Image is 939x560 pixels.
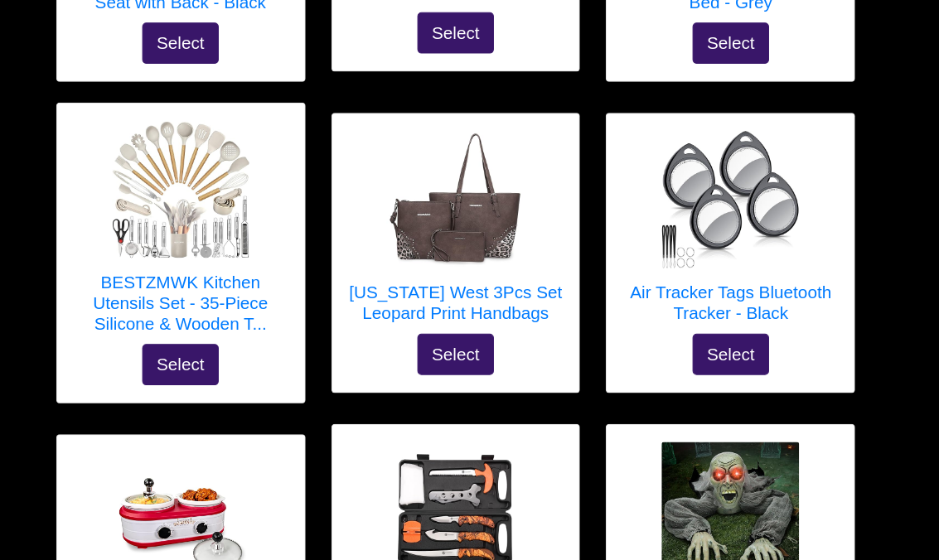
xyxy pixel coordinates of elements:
button: Select [433,341,507,381]
a: Air Tracker Tags Bluetooth Tracker - Black Air Tracker Tags Bluetooth Tracker - Black [632,146,837,341]
img: Air Tracker Tags Bluetooth Tracker - Black [668,146,801,278]
button: Select [698,341,772,381]
button: Select [698,41,772,81]
a: BESTZMWK Kitchen Utensils Set - 35-Piece Silicone & Wooden Tools BESTZMWK Kitchen Utensils Set - ... [102,136,307,351]
button: Select [167,351,242,391]
img: BESTZMWK Kitchen Utensils Set - 35-Piece Silicone & Wooden Tools [138,136,271,268]
h5: Air Tracker Tags Bluetooth Tracker - Black [632,292,837,331]
button: Select [167,41,242,81]
h5: [US_STATE] West 3Pcs Set Leopard Print Handbags [367,292,573,331]
button: Select [433,31,507,71]
img: Montana West 3Pcs Set Leopard Print Handbags [403,146,535,278]
h5: BESTZMWK Kitchen Utensils Set - 35-Piece Silicone & Wooden T... [102,282,307,341]
a: Montana West 3Pcs Set Leopard Print Handbags [US_STATE] West 3Pcs Set Leopard Print Handbags [367,146,573,341]
h5: Amazon Echo Dot - White [374,2,564,22]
